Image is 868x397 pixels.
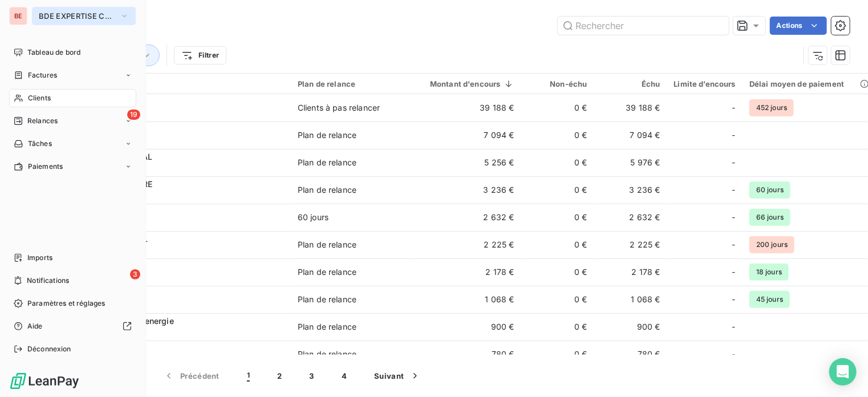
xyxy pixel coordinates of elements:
button: Précédent [149,364,233,388]
td: 2 178 € [409,258,521,286]
span: 60 jours [749,181,790,198]
span: - [732,294,736,305]
div: Plan de relance [298,157,356,168]
td: 0 € [521,341,594,368]
td: 0 € [521,313,594,341]
button: 3 [296,364,328,388]
span: 01PROTE [79,245,284,256]
span: Relances [27,116,58,126]
td: 7 094 € [409,121,521,149]
span: Tâches [28,139,52,149]
span: - [732,239,736,250]
button: Actions [770,17,827,35]
span: 01NOVAC [79,163,284,174]
div: Limite d’encours [674,79,736,88]
div: Échu [601,79,660,88]
td: 3 236 € [409,176,521,204]
span: Imports [27,253,52,263]
div: Open Intercom Messenger [829,358,857,386]
td: 2 632 € [409,204,521,231]
div: Plan de relance [298,129,356,141]
div: 60 jours [298,212,328,223]
td: 0 € [521,94,594,121]
span: 01PALE0 [79,354,284,366]
button: Suivant [360,364,435,388]
span: Notifications [27,276,69,286]
td: 39 188 € [594,94,667,121]
td: 3 236 € [594,176,667,204]
td: 0 € [521,286,594,313]
div: Plan de relance [298,349,356,360]
button: Filtrer [174,46,226,64]
td: 5 976 € [594,149,667,176]
div: Plan de relance [298,294,356,305]
span: - [732,184,736,196]
td: 0 € [521,231,594,258]
td: 39 188 € [409,94,521,121]
span: - [732,129,736,141]
span: 01SBACO [79,108,284,119]
span: 452 jours [749,99,794,116]
span: 1 [247,370,250,382]
td: 0 € [521,176,594,204]
td: 780 € [409,341,521,368]
div: Plan de relance [298,184,356,196]
span: Aide [27,321,43,331]
span: 66 jours [749,209,790,226]
a: Aide [9,317,136,335]
div: Plan de relance [298,79,403,88]
span: BDE EXPERTISE CONSEIL [39,11,115,21]
img: Logo LeanPay [9,372,80,390]
span: 01VEY00 [79,299,284,311]
td: 2 632 € [594,204,667,231]
span: 01SBASP [79,135,284,147]
span: 18 jours [749,264,789,281]
span: 01OPE00 [79,217,284,229]
td: 1 068 € [594,286,667,313]
div: Montant d'encours [416,79,514,88]
td: 0 € [521,258,594,286]
td: 2 225 € [594,231,667,258]
span: - [732,212,736,223]
span: Factures [28,70,57,80]
td: 0 € [521,121,594,149]
span: 19 [127,110,140,120]
div: Plan de relance [298,239,356,250]
td: 7 094 € [594,121,667,149]
span: - [732,266,736,278]
input: Rechercher [558,17,729,35]
span: - [732,349,736,360]
span: 01FIO00 [79,190,284,201]
button: 4 [328,364,360,388]
span: 200 jours [749,236,794,253]
td: 900 € [409,313,521,341]
td: 2 178 € [594,258,667,286]
button: 2 [263,364,295,388]
span: Paiements [28,161,63,172]
div: Non-échu [528,79,587,88]
span: Société sarl bati energie [79,316,174,326]
td: 780 € [594,341,667,368]
span: - [732,321,736,333]
span: 01BATIE [79,327,284,338]
span: - [732,157,736,168]
span: 3 [130,269,140,279]
span: Clients [28,93,51,103]
span: Paramètres et réglages [27,298,105,309]
td: 0 € [521,149,594,176]
td: 1 068 € [409,286,521,313]
td: 900 € [594,313,667,341]
span: 45 jours [749,291,790,308]
div: Plan de relance [298,321,356,333]
span: - [732,102,736,114]
td: 0 € [521,204,594,231]
div: Plan de relance [298,266,356,278]
td: 5 256 € [409,149,521,176]
span: 01TARA0 [79,272,284,283]
div: Clients à pas relancer [298,102,380,114]
button: 1 [233,364,263,388]
span: Tableau de bord [27,47,80,58]
td: 2 225 € [409,231,521,258]
div: BE [9,7,27,25]
span: Déconnexion [27,344,71,354]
